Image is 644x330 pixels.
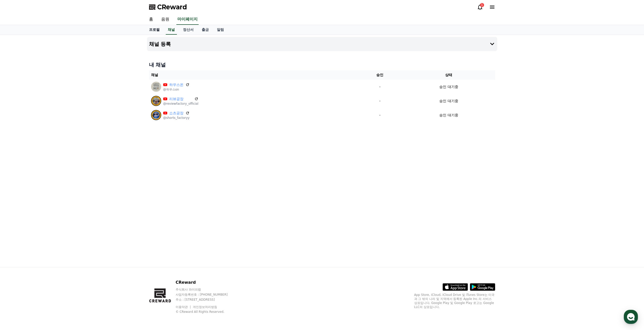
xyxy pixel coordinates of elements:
[402,70,495,80] th: 상태
[176,293,237,297] p: 사업자등록번호 : [PHONE_NUMBER]
[176,279,237,285] p: CReward
[145,14,157,25] a: 홈
[439,98,458,104] p: 승인 대기중
[16,168,19,172] span: 홈
[2,160,33,173] a: 홈
[33,160,65,173] a: 대화
[439,84,458,90] p: 승인 대기중
[169,82,183,87] a: 하우스온
[157,14,173,25] a: 음원
[176,298,237,302] p: 주소 : [STREET_ADDRESS]
[176,288,237,292] p: 주식회사 와이피랩
[414,293,495,309] p: App Store, iCloud, iCloud Drive 및 iTunes Store는 미국과 그 밖의 나라 및 지역에서 등록된 Apple Inc.의 서비스 상표입니다. Goo...
[176,310,237,314] p: © CReward All Rights Reserved.
[169,111,183,116] a: 쇼츠공장
[78,168,84,172] span: 설정
[477,4,483,10] a: 1
[193,305,217,309] a: 개인정보처리방침
[169,96,193,102] a: 리뷰공장
[359,98,400,104] p: -
[163,87,190,92] p: @하우스on
[198,25,213,35] a: 출금
[179,25,198,35] a: 정산서
[480,3,484,7] div: 1
[151,82,161,92] img: 하우스온
[149,70,358,80] th: 채널
[151,110,161,120] img: 쇼츠공장
[176,14,199,25] a: 마이페이지
[439,113,458,118] p: 승인 대기중
[145,25,164,35] a: 프로필
[149,61,495,68] h4: 내 채널
[46,168,52,172] span: 대화
[149,3,187,11] a: CReward
[359,84,400,90] p: -
[151,96,161,106] img: 리뷰공장
[65,160,97,173] a: 설정
[149,41,171,47] h4: 채널 등록
[176,305,192,309] a: 이용약관
[213,25,228,35] a: 알림
[357,70,402,80] th: 승인
[163,102,199,106] p: @reviewfactory_official
[166,25,177,35] a: 채널
[147,37,497,51] button: 채널 등록
[163,116,190,120] p: @shorts_factoryy
[359,113,400,118] p: -
[157,3,187,11] span: CReward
